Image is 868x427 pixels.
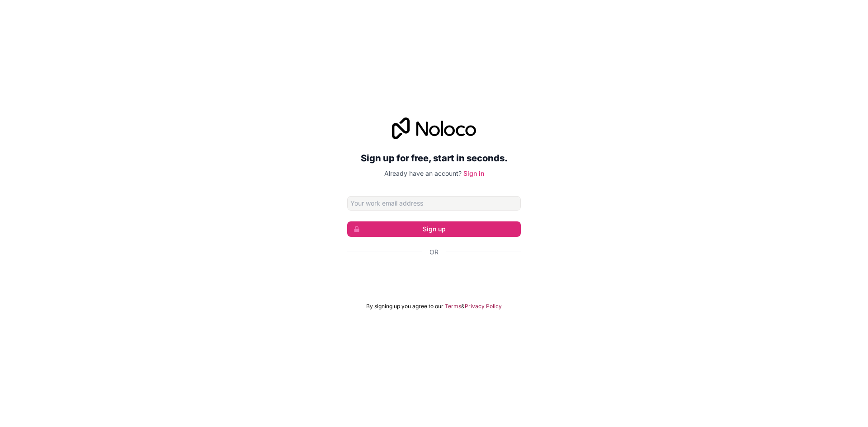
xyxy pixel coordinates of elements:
a: Privacy Policy [465,303,502,310]
span: By signing up you agree to our [366,303,443,310]
a: Terms [445,303,461,310]
span: Already have an account? [384,169,462,177]
input: Email address [347,196,521,211]
a: Sign in [463,169,484,177]
h2: Sign up for free, start in seconds. [347,150,521,166]
span: Or [429,248,439,257]
span: & [461,303,465,310]
button: Sign up [347,221,521,237]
